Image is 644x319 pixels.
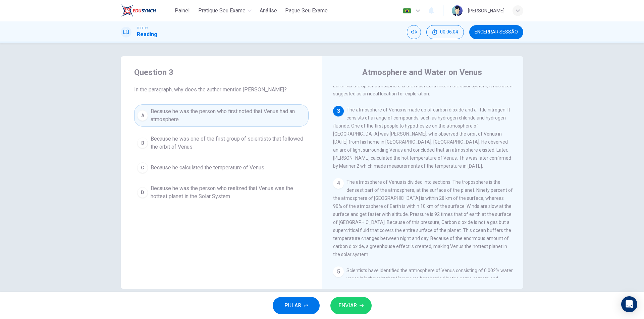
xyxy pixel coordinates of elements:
[273,297,320,314] button: PULAR
[151,135,306,151] span: Because he was one of the first group of scientists that followed the orbit of Venus
[333,179,513,257] span: The atmosphere of Venus is divided into sections. The troposphere is the densest part of the atmo...
[407,25,421,39] div: Silenciar
[330,297,372,314] button: ENVIAR
[475,29,518,35] span: Encerrar Sessão
[137,110,148,121] div: A
[151,164,264,172] span: Because he calculated the temperature of Venus
[175,7,190,15] span: Painel
[151,107,306,124] span: Because he was the person who first noted that Venus had an atmosphere
[469,25,523,39] button: Encerrar Sessão
[426,25,464,39] div: Esconder
[134,132,309,154] button: BBecause he was one of the first group of scientists that followed the orbit of Venus
[198,7,246,15] span: Pratique seu exame
[137,162,148,173] div: C
[151,184,306,201] span: Because he was the person who realized that Venus was the hottest planet in the Solar System
[338,301,357,310] span: ENVIAR
[137,187,148,198] div: D
[282,5,330,17] button: Pague Seu Exame
[333,107,511,169] span: The atmosphere of Venus is made up of carbon dioxide and a little nitrogen. It consists of a rang...
[137,26,148,30] span: TOEFL®
[426,25,464,39] button: 00:06:04
[440,29,458,35] span: 00:06:04
[137,30,157,38] h1: Reading
[134,104,309,127] button: ABecause he was the person who first noted that Venus had an atmosphere
[333,266,344,277] div: 5
[171,5,193,17] button: Painel
[284,301,301,310] span: PULAR
[134,86,309,94] span: In the paragraph, why does the author mention [PERSON_NAME]?
[134,67,309,78] h4: Question 3
[333,106,344,116] div: 3
[134,181,309,204] button: DBecause he was the person who realized that Venus was the hottest planet in the Solar System
[468,7,504,15] div: [PERSON_NAME]
[362,67,482,78] h4: Atmosphere and Water on Venus
[134,159,309,176] button: CBecause he calculated the temperature of Venus
[333,178,344,189] div: 4
[257,5,280,17] button: Análise
[260,7,277,15] span: Análise
[403,8,411,13] img: pt
[285,7,328,15] span: Pague Seu Exame
[452,5,463,16] img: Profile picture
[196,5,254,17] button: Pratique seu exame
[121,4,171,17] a: EduSynch logo
[621,296,637,312] div: Open Intercom Messenger
[121,4,156,17] img: EduSynch logo
[137,138,148,148] div: B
